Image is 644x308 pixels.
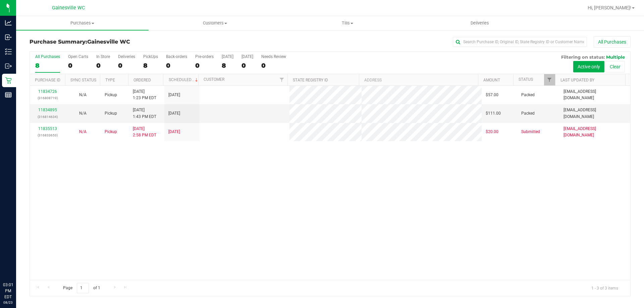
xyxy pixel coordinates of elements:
[204,77,224,82] a: Customer
[96,54,110,59] div: In Store
[16,16,149,30] a: Purchases
[241,62,253,69] div: 0
[133,78,151,82] a: Ordered
[30,39,230,45] h3: Purchase Summary:
[133,107,156,120] span: [DATE] 1:43 PM EDT
[34,114,61,120] p: (316814634)
[276,74,287,85] a: Filter
[38,108,57,112] a: 11834895
[149,20,281,26] span: Customers
[588,5,631,10] span: Hi, [PERSON_NAME]!
[79,92,87,98] button: N/A
[34,95,61,101] p: (316808719)
[3,300,13,305] p: 08/23
[70,78,96,82] a: Sync Status
[195,62,214,69] div: 0
[68,62,88,69] div: 0
[293,78,328,82] a: State Registry ID
[105,78,115,82] a: Type
[35,54,60,59] div: All Purchases
[79,129,87,134] span: Not Applicable
[241,54,253,59] div: [DATE]
[79,111,87,116] span: Not Applicable
[38,89,57,94] a: 11834726
[486,92,498,98] span: $57.00
[169,77,199,82] a: Scheduled
[486,129,498,135] span: $20.00
[105,129,117,135] span: Pickup
[133,126,156,138] span: [DATE] 2:58 PM EDT
[34,132,61,138] p: (316833653)
[133,88,156,101] span: [DATE] 1:23 PM EDT
[20,253,28,261] iframe: Resource center unread badge
[5,91,12,98] inline-svg: Reports
[166,54,187,59] div: Back-orders
[519,77,533,82] a: Status
[261,62,286,69] div: 0
[5,48,12,55] inline-svg: Inventory
[16,20,149,26] span: Purchases
[5,34,12,41] inline-svg: Inbound
[573,61,604,72] button: Active only
[222,54,233,59] div: [DATE]
[35,78,60,82] a: Purchase ID
[486,110,501,117] span: $111.00
[453,37,587,47] input: Search Purchase ID, Original ID, State Registry ID or Customer Name...
[544,74,555,85] a: Filter
[3,282,13,300] p: 03:01 PM EDT
[96,62,110,69] div: 0
[281,16,414,30] a: Tills
[560,78,594,82] a: Last Updated By
[105,110,117,117] span: Pickup
[605,61,625,72] button: Clear
[168,92,180,98] span: [DATE]
[195,54,214,59] div: Pre-orders
[521,129,540,135] span: Submitted
[166,62,187,69] div: 0
[594,36,631,48] button: All Purchases
[79,93,87,97] span: Not Applicable
[105,92,117,98] span: Pickup
[586,283,624,293] span: 1 - 3 of 3 items
[87,39,130,45] span: Gainesville WC
[606,54,625,60] span: Multiple
[222,62,233,69] div: 8
[77,283,89,293] input: 1
[359,74,478,86] th: Address
[79,129,87,135] button: N/A
[521,110,535,117] span: Packed
[38,126,57,131] a: 11835513
[168,129,180,135] span: [DATE]
[483,78,500,82] a: Amount
[143,54,158,59] div: PickUps
[149,16,281,30] a: Customers
[563,88,626,101] span: [EMAIL_ADDRESS][DOMAIN_NAME]
[118,54,135,59] div: Deliveries
[168,110,180,117] span: [DATE]
[68,54,88,59] div: Open Carts
[5,77,12,84] inline-svg: Retail
[5,63,12,69] inline-svg: Outbound
[563,107,626,120] span: [EMAIL_ADDRESS][DOMAIN_NAME]
[35,62,60,69] div: 8
[462,20,498,26] span: Deliveries
[7,254,27,274] iframe: Resource center
[414,16,546,30] a: Deliveries
[521,92,535,98] span: Packed
[143,62,158,69] div: 8
[118,62,135,69] div: 0
[5,19,12,26] inline-svg: Analytics
[563,126,626,138] span: [EMAIL_ADDRESS][DOMAIN_NAME]
[561,54,605,60] span: Filtering on status:
[261,54,286,59] div: Needs Review
[79,110,87,117] button: N/A
[281,20,413,26] span: Tills
[57,283,106,293] span: Page of 1
[52,5,85,11] span: Gainesville WC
